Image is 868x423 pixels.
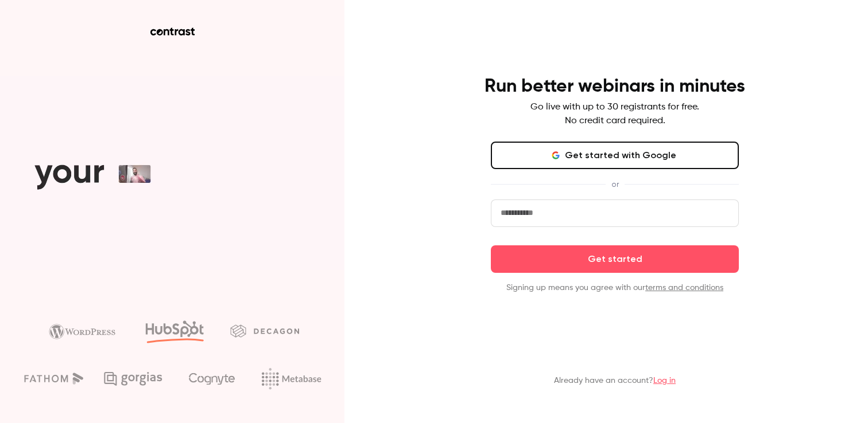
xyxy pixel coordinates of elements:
p: Already have an account? [554,375,676,386]
a: terms and conditions [645,284,723,292]
p: Signing up means you agree with our [491,282,739,293]
button: Get started with Google [491,142,739,169]
p: Go live with up to 30 registrants for free. No credit card required. [530,100,699,128]
a: Log in [653,377,676,385]
button: Get started [491,245,739,273]
img: decagon [230,324,299,337]
h4: Run better webinars in minutes [485,75,745,98]
span: or [606,178,625,190]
